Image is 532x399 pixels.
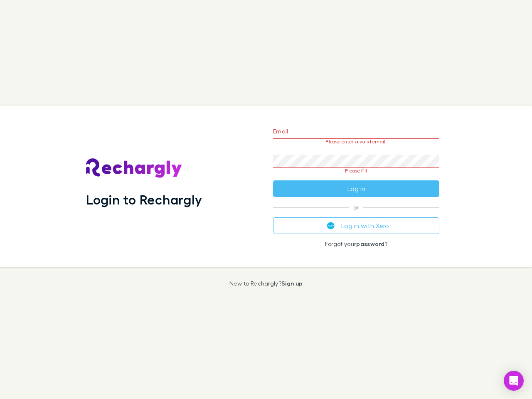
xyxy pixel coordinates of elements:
p: Forgot your ? [273,241,439,247]
h1: Login to Rechargly [86,192,202,207]
img: Rechargly's Logo [86,158,182,178]
a: password [356,240,384,247]
button: Log in [273,180,439,197]
button: Log in with Xero [273,217,439,234]
img: Xero's logo [327,222,335,229]
a: Sign up [281,280,303,287]
div: Open Intercom Messenger [504,371,524,391]
p: Please fill [273,168,439,174]
p: Please enter a valid email. [273,139,439,145]
span: or [273,207,439,207]
p: New to Rechargly? [229,280,303,287]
